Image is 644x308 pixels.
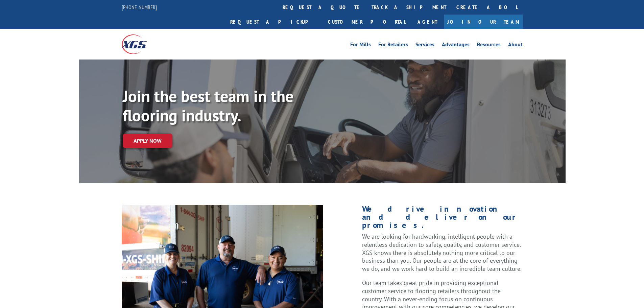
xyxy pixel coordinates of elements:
[123,134,172,148] a: Apply now
[323,15,411,29] a: Customer Portal
[442,42,470,49] a: Advantages
[362,233,522,279] p: We are looking for hardworking, intelligent people with a relentless dedication to safety, qualit...
[411,15,444,29] a: Agent
[362,205,522,233] h1: We drive innovation and deliver on our promises.
[123,86,293,126] strong: Join the best team in the flooring industry.
[225,15,323,29] a: Request a pickup
[508,42,523,49] a: About
[477,42,501,49] a: Resources
[378,42,408,49] a: For Retailers
[444,15,523,29] a: Join Our Team
[415,42,434,49] a: Services
[122,4,157,10] a: [PHONE_NUMBER]
[350,42,371,49] a: For Mills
